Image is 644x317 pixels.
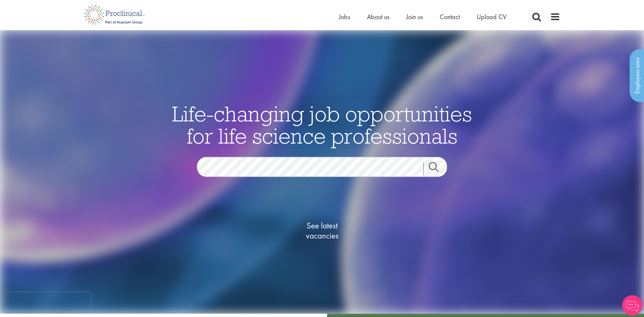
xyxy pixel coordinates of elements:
a: See latestvacancies [288,194,356,267]
span: Life-changing job opportunities for life science professionals [172,100,472,149]
span: See latest vacancies [288,220,356,241]
a: Join us [406,12,423,21]
a: About us [367,12,389,21]
a: Jobs [339,12,350,21]
a: Upload CV [477,12,506,21]
a: Contact [440,12,460,21]
iframe: reCAPTCHA [5,292,91,312]
a: Job search submit button [423,162,452,175]
img: Chatbot [622,295,642,315]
